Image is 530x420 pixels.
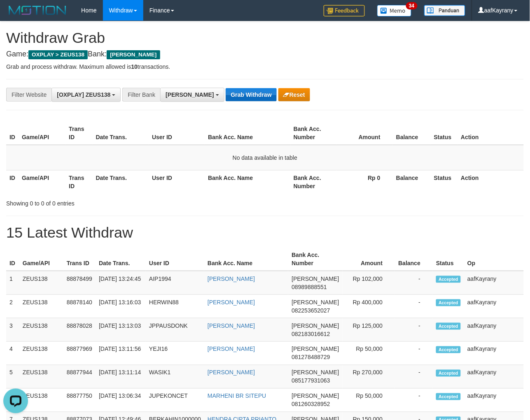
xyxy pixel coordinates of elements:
h4: Game: Bank: [6,50,524,58]
td: JPPAUSDONK [146,318,204,342]
th: ID [6,247,19,271]
button: Reset [278,88,310,101]
img: Feedback.jpg [324,5,365,16]
td: Rp 270,000 [343,365,395,389]
td: 5 [6,365,19,389]
th: Trans ID [63,247,96,271]
a: [PERSON_NAME] [208,322,255,329]
td: ZEUS138 [19,389,63,412]
td: WASIK1 [146,365,204,389]
td: [DATE] 13:24:45 [96,271,146,295]
img: Button%20Memo.svg [377,5,412,16]
th: ID [6,170,19,194]
td: [DATE] 13:11:56 [96,342,146,365]
a: [PERSON_NAME] [208,299,255,306]
div: Filter Website [6,88,51,102]
span: [OXPLAY] ZEUS138 [57,91,110,98]
td: aafKayrany [464,389,524,412]
td: ZEUS138 [19,342,63,365]
td: Rp 102,000 [343,271,395,295]
td: 88877969 [63,342,96,365]
td: ZEUS138 [19,318,63,342]
th: Status [431,121,458,145]
td: 3 [6,318,19,342]
td: AIP1994 [146,271,204,295]
span: Copy 081260328952 to clipboard [292,401,330,408]
span: Copy 082183016612 to clipboard [292,331,330,337]
span: Copy 085177931063 to clipboard [292,378,330,384]
th: ID [6,121,19,145]
th: Bank Acc. Number [290,170,337,194]
td: ZEUS138 [19,295,63,318]
span: Accepted [436,370,461,377]
button: Grab Withdraw [226,88,276,101]
th: Status [431,170,458,194]
span: [PERSON_NAME] [292,393,339,399]
h1: 15 Latest Withdraw [6,224,524,241]
button: [OXPLAY] ZEUS138 [51,88,121,102]
td: 88877944 [63,365,96,389]
td: 1 [6,271,19,295]
span: Accepted [436,323,461,330]
th: Trans ID [65,170,92,194]
span: Accepted [436,393,461,400]
strong: 10 [131,63,138,70]
span: Accepted [436,276,461,283]
button: Open LiveChat chat widget [3,3,28,28]
th: Amount [343,247,395,271]
td: aafKayrany [464,318,524,342]
td: - [395,365,433,389]
span: Copy 081278488729 to clipboard [292,354,330,361]
th: Date Trans. [93,121,149,145]
td: 2 [6,295,19,318]
img: panduan.png [424,5,465,16]
td: Rp 50,000 [343,342,395,365]
th: User ID [149,121,205,145]
span: OXPLAY > ZEUS138 [28,50,88,59]
td: 88878140 [63,295,96,318]
th: Game/API [19,121,65,145]
th: Bank Acc. Number [290,121,337,145]
th: Action [458,170,524,194]
span: [PERSON_NAME] [166,91,214,98]
th: Balance [393,170,431,194]
td: [DATE] 13:16:03 [96,295,146,318]
h1: Withdraw Grab [6,30,524,46]
td: [DATE] 13:13:03 [96,318,146,342]
td: [DATE] 13:06:34 [96,389,146,412]
td: JUPEKONCET [146,389,204,412]
td: [DATE] 13:11:14 [96,365,146,389]
td: aafKayrany [464,271,524,295]
p: Grab and process withdraw. Maximum allowed is transactions. [6,63,524,71]
td: aafKayrany [464,365,524,389]
td: Rp 400,000 [343,295,395,318]
th: Op [464,247,524,271]
span: [PERSON_NAME] [292,275,339,282]
td: - [395,342,433,365]
span: Copy 082253652027 to clipboard [292,307,330,314]
th: Balance [393,121,431,145]
span: Accepted [436,299,461,306]
th: Amount [337,121,393,145]
td: 4 [6,342,19,365]
td: 88877750 [63,389,96,412]
td: YEJI16 [146,342,204,365]
th: Bank Acc. Name [205,170,290,194]
span: [PERSON_NAME] [292,346,339,352]
td: ZEUS138 [19,271,63,295]
th: Status [433,247,464,271]
td: - [395,318,433,342]
td: - [395,389,433,412]
img: MOTION_logo.png [6,4,69,16]
th: Date Trans. [93,170,149,194]
td: HERWIN88 [146,295,204,318]
th: Rp 0 [337,170,393,194]
a: [PERSON_NAME] [208,369,255,376]
th: Bank Acc. Name [205,121,290,145]
td: aafKayrany [464,295,524,318]
th: Date Trans. [96,247,146,271]
td: ZEUS138 [19,365,63,389]
th: User ID [149,170,205,194]
th: Action [458,121,524,145]
a: [PERSON_NAME] [208,346,255,352]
